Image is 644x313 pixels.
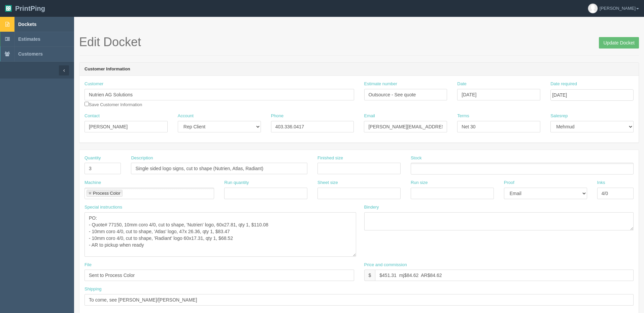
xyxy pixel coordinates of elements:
label: Date required [550,81,577,87]
label: Special instructions [84,204,122,211]
label: Proof [504,180,514,186]
label: Contact [84,113,100,119]
label: Machine [84,180,101,186]
textarea: PO: - Quote# 77150, 10mm coro 4/0, cut to shape, 'Nutrien' logo, 60x27.81, qty 1, $110.08 - 10mm ... [84,212,356,257]
img: avatar_default-7531ab5dedf162e01f1e0bb0964e6a185e93c5c22dfe317fb01d7f8cd2b1632c.jpg [588,4,598,13]
label: Customer [84,81,103,87]
input: Update Docket [599,37,639,49]
span: Dockets [18,22,36,27]
div: $ [364,270,375,281]
label: Sheet size [317,180,338,186]
label: Bindery [364,204,379,211]
div: Process Color [93,191,121,195]
label: Finished size [317,155,343,161]
img: logo-3e63b451c926e2ac314895c53de4908e5d424f24456219fb08d385ab2e579770.png [5,5,12,12]
label: Email [364,113,375,119]
label: Phone [271,113,284,119]
label: Estimate number [364,81,397,87]
label: Inks [597,180,605,186]
label: Description [131,155,153,161]
input: Enter customer name [84,89,354,100]
label: Quantity [84,155,101,161]
label: Price and commission [364,262,407,268]
label: Terms [457,113,469,119]
span: Customers [18,51,43,57]
h1: Edit Docket [79,35,639,49]
label: Stock [411,155,422,161]
label: Run quantity [224,180,249,186]
label: Account [178,113,194,119]
label: Run size [411,180,428,186]
span: Estimates [18,36,40,42]
label: Date [457,81,466,87]
label: Shipping [84,286,102,292]
label: Salesrep [550,113,568,119]
div: Save Customer Information [84,81,354,108]
header: Customer Information [79,63,639,76]
label: File [84,262,92,268]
